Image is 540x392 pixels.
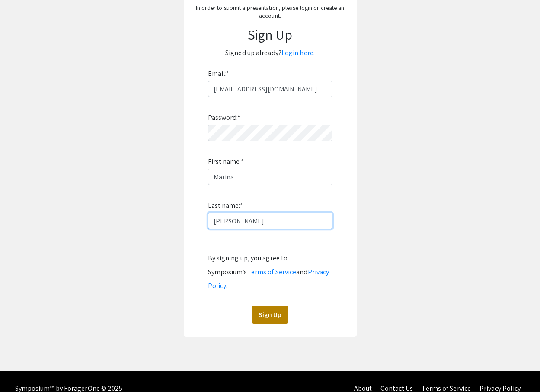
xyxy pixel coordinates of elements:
label: Email: [208,67,230,81]
p: In order to submit a presentation, please login or create an account. [192,4,348,19]
label: First name: [208,155,244,169]
div: By signing up, you agree to Symposium’s and . [208,251,332,293]
a: Login here. [281,48,315,57]
p: Signed up already? [192,46,348,60]
button: Sign Up [252,306,288,324]
h1: Sign Up [192,26,348,43]
a: Terms of Service [247,267,297,276]
label: Password: [208,111,241,125]
label: Last name: [208,199,243,213]
iframe: Chat [6,353,37,386]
